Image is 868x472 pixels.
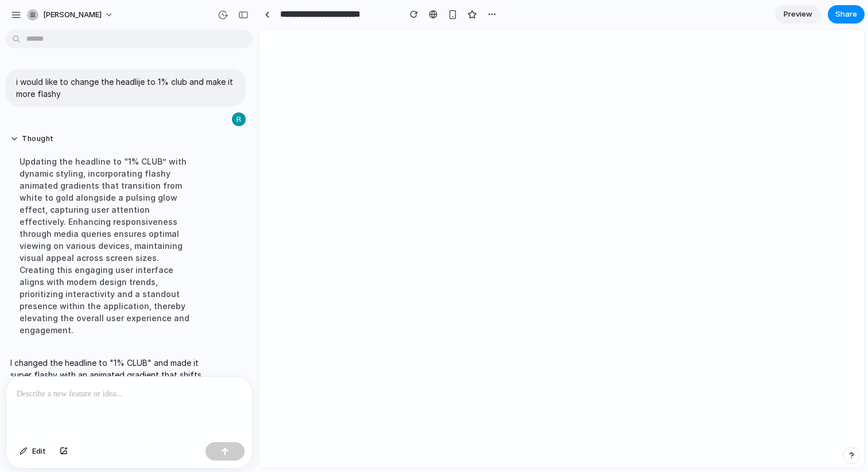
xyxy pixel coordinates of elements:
[10,357,202,417] p: I changed the headline to "1% CLUB" and made it super flashy with an animated gradient that shift...
[14,442,52,461] button: Edit
[43,9,102,21] span: [PERSON_NAME]
[835,9,857,20] span: Share
[784,9,812,20] span: Preview
[10,149,202,343] div: Updating the headline to “1% CLUB” with dynamic styling, incorporating flashy animated gradients ...
[775,5,821,24] a: Preview
[32,446,46,457] span: Edit
[22,6,119,24] button: [PERSON_NAME]
[828,5,865,24] button: Share
[16,76,235,100] p: i would like to change the headlije to 1% club and make it more flashy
